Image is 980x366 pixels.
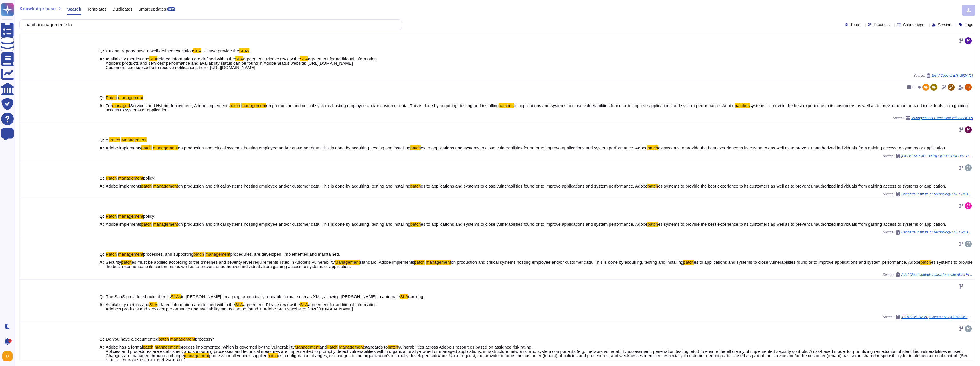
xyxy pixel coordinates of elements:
[851,23,860,27] span: Team
[911,116,973,120] span: Management of Technical Vulnerabilities
[184,353,209,358] mark: management
[295,345,320,349] mark: Management
[99,337,104,341] b: Q:
[99,184,104,188] b: A:
[118,95,143,100] mark: management
[658,222,946,227] span: es systems to provide the best experience to its customers as well as to prevent unauthorized ind...
[106,302,149,307] span: Availability metrics and
[106,137,109,142] span: c.
[106,56,149,61] span: Availability metrics and
[320,345,327,349] span: and
[99,103,104,112] b: A:
[99,57,104,70] b: A:
[410,222,421,227] mark: patch
[19,7,56,11] span: Knowledge base
[181,294,400,299] span: to [PERSON_NAME]` in a programmatically readable format such as XML, allowing [PERSON_NAME] to au...
[167,7,175,11] div: BETA
[193,48,201,53] mark: SLA
[170,337,195,341] mark: management
[235,302,243,307] mark: SLA
[112,7,133,11] span: Duplicates
[118,176,143,180] mark: management
[106,302,378,311] span: agreement for additional information. Adobe's products and services' performance and availability...
[300,302,308,307] mark: SLA
[118,214,143,219] mark: management
[249,48,250,53] span: .
[400,294,408,299] mark: SLA
[421,184,647,188] span: es to applications and systems to close vulnerabilities found or to improve applications and syst...
[143,176,155,180] span: policy:
[106,260,121,265] span: Security
[99,214,104,218] b: Q:
[121,260,132,265] mark: patch
[106,103,112,108] span: For
[106,95,117,100] mark: Patch
[67,7,81,11] span: Search
[106,345,143,349] span: Adobe has a formal
[243,302,300,307] span: agreement. Please review the
[99,345,104,362] b: A:
[683,260,694,265] mark: patch
[99,138,104,142] b: Q:
[235,56,243,61] mark: SLA
[106,214,117,219] mark: Patch
[143,214,155,219] span: policy:
[339,345,364,349] mark: Management
[99,49,104,53] b: Q:
[106,103,968,112] span: systems to provide the best experience to its customers as well as to prevent unauthorized indivi...
[410,184,421,188] mark: patch
[883,192,973,196] span: Source:
[132,260,335,265] span: es must be applied according to the timelines and severity level requirements listed in Adobe's V...
[408,294,424,299] span: tracking.
[178,184,410,188] span: on production and critical systems hosting employee and/or customer data. This is done by acquiri...
[157,56,235,61] span: related information are defined within the
[106,184,141,188] span: Adobe implements
[364,345,388,349] span: standards to
[965,23,973,27] span: Tags
[901,154,973,158] span: [GEOGRAPHIC_DATA] / [GEOGRAPHIC_DATA] Questionnaire
[99,222,104,226] b: A:
[499,103,514,108] mark: patches
[874,23,890,27] span: Products
[451,260,683,265] span: on production and critical systems hosting employee and/or customer data. This is done by acquiri...
[883,154,973,158] span: Source:
[901,231,973,234] span: Canberra Institute of Technology / RFT PICI0008264 Appendix 1 to Attachment B Provider Capability...
[514,103,735,108] span: to applications and systems to close vulnerabilities found or to improve applications and system ...
[300,56,308,61] mark: SLA
[205,252,230,257] mark: management
[158,337,169,341] mark: patch
[901,273,973,276] span: AIA / Cloud controls matrix template ([DATE]) (1)
[153,222,178,227] mark: management
[912,86,914,89] span: 0
[268,353,278,358] mark: patch
[112,103,130,108] mark: managed
[1,350,17,363] button: user
[388,345,398,349] mark: patch
[239,48,249,53] mark: SLAs
[106,222,141,227] span: Adobe implements
[243,56,300,61] span: agreement. Please review the
[157,302,235,307] span: related information are defined within the
[360,260,414,265] span: standard. Adobe implements
[178,145,410,150] span: on production and critical systems hosting employee and/or customer data. This is done by acquiri...
[106,252,117,257] mark: Patch
[230,252,340,257] span: procedures, are developed, implemented and maintained.
[230,103,240,108] mark: patch
[266,103,499,108] span: on production and critical systems hosting employee and/or customer data. This is done by acquiri...
[106,294,171,299] span: The SaaS provider should offer its
[920,260,931,265] mark: patch
[130,103,230,108] span: Services and Hybrid deployment, Adobe implements
[99,95,104,100] b: Q:
[99,146,104,150] b: A:
[913,73,973,78] span: Source:
[893,116,973,120] span: Source:
[99,176,104,180] b: Q:
[99,302,104,311] b: A:
[901,192,973,196] span: Canberra Institute of Technology / RFT PICI0008264 Appendix 1 to Attachment B Provider Capability...
[99,252,104,256] b: Q:
[141,222,152,227] mark: patch
[195,337,214,341] span: process?*
[8,339,12,343] div: 9+
[965,84,972,91] img: user
[143,345,153,349] mark: patch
